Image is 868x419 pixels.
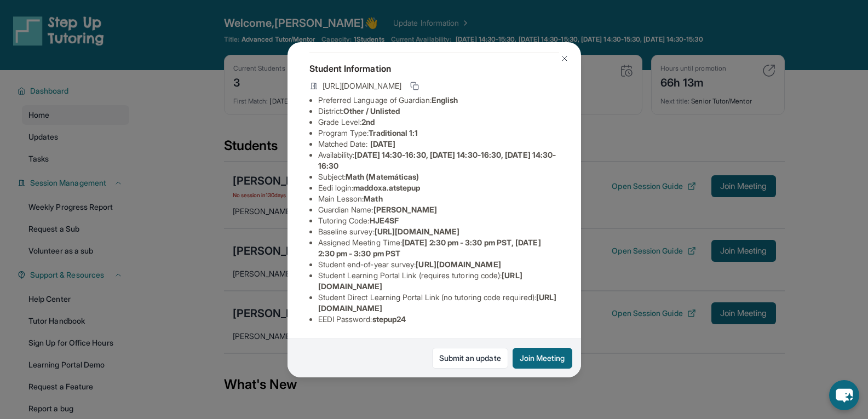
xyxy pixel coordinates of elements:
[318,238,541,258] span: [DATE] 2:30 pm - 3:30 pm PST, [DATE] 2:30 pm - 3:30 pm PST
[346,172,419,181] span: Math (Matemáticas)
[370,139,395,148] span: [DATE]
[318,117,559,128] li: Grade Level:
[318,139,559,150] li: Matched Date:
[513,348,572,369] button: Join Meeting
[353,183,420,192] span: maddoxa.atstepup
[370,216,399,225] span: HJE4SF
[375,227,459,236] span: [URL][DOMAIN_NAME]
[318,150,556,170] span: [DATE] 14:30-16:30, [DATE] 14:30-16:30, [DATE] 14:30-16:30
[318,193,559,204] li: Main Lesson :
[318,106,559,117] li: District:
[318,128,559,139] li: Program Type:
[318,314,559,325] li: EEDI Password :
[323,81,401,91] span: [URL][DOMAIN_NAME]
[361,117,375,127] span: 2nd
[343,106,400,116] span: Other / Unlisted
[318,182,559,193] li: Eedi login :
[318,204,559,215] li: Guardian Name :
[318,237,559,259] li: Assigned Meeting Time :
[364,194,382,203] span: Math
[318,215,559,226] li: Tutoring Code :
[416,260,501,269] span: [URL][DOMAIN_NAME]
[309,62,559,75] h4: Student Information
[318,270,559,292] li: Student Learning Portal Link (requires tutoring code) :
[432,95,458,105] span: English
[369,128,418,137] span: Traditional 1:1
[318,150,559,171] li: Availability:
[318,95,559,106] li: Preferred Language of Guardian:
[432,348,508,369] a: Submit an update
[318,259,559,270] li: Student end-of-year survey :
[829,380,859,410] button: chat-button
[408,79,421,93] button: Copy link
[318,292,559,314] li: Student Direct Learning Portal Link (no tutoring code required) :
[373,205,438,214] span: [PERSON_NAME]
[318,171,559,182] li: Subject :
[372,314,406,324] span: stepup24
[318,226,559,237] li: Baseline survey :
[560,54,569,63] img: Close Icon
